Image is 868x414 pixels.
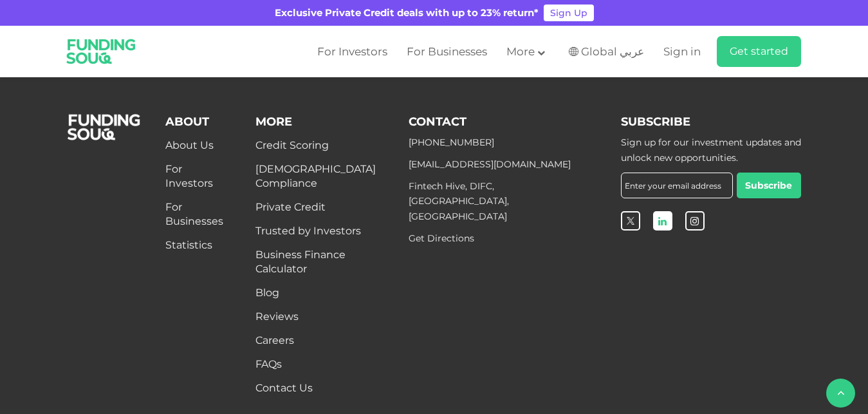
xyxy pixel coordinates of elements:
a: Contact Us [255,382,313,394]
span: Sign in [663,45,701,58]
a: Private Credit [255,201,326,213]
a: About Us [165,139,214,151]
img: twitter [627,217,634,225]
a: For Businesses [403,41,490,62]
button: back [826,379,855,408]
div: Subscribe [621,115,801,129]
span: More [506,45,535,58]
span: Global عربي [581,44,644,59]
div: Exclusive Private Credit deals with up to 23% return* [275,6,539,21]
a: Get Directions [409,232,474,244]
span: Careers [255,334,294,346]
a: open Twitter [621,211,640,231]
a: Credit Scoring [255,139,329,151]
a: Blog [255,287,279,299]
a: Statistics [165,239,212,251]
span: More [255,115,292,129]
a: Sign Up [544,5,594,21]
button: Subscribe [737,173,801,198]
img: FooterLogo [59,103,150,151]
p: Fintech Hive, DIFC, [GEOGRAPHIC_DATA], [GEOGRAPHIC_DATA] [409,179,589,225]
img: SA Flag [569,47,578,56]
a: For Investors [314,41,391,62]
a: [EMAIL_ADDRESS][DOMAIN_NAME] [409,158,571,170]
a: Business Finance Calculator [255,249,346,275]
img: Logo [58,28,145,75]
a: For Investors [165,163,213,189]
a: FAQs [255,358,282,370]
a: [PHONE_NUMBER] [409,136,494,148]
span: Get started [730,45,788,57]
input: Enter your email address [621,173,733,198]
div: Sign up for our investment updates and unlock new opportunities. [621,135,801,166]
a: For Businesses [165,201,223,227]
a: [DEMOGRAPHIC_DATA] Compliance [255,163,376,189]
a: open Linkedin [653,211,672,231]
a: Reviews [255,310,299,323]
a: open Instagram [685,211,705,231]
a: Trusted by Investors [255,225,361,237]
a: Sign in [660,41,701,62]
div: About [165,115,223,129]
span: Contact [409,115,466,129]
